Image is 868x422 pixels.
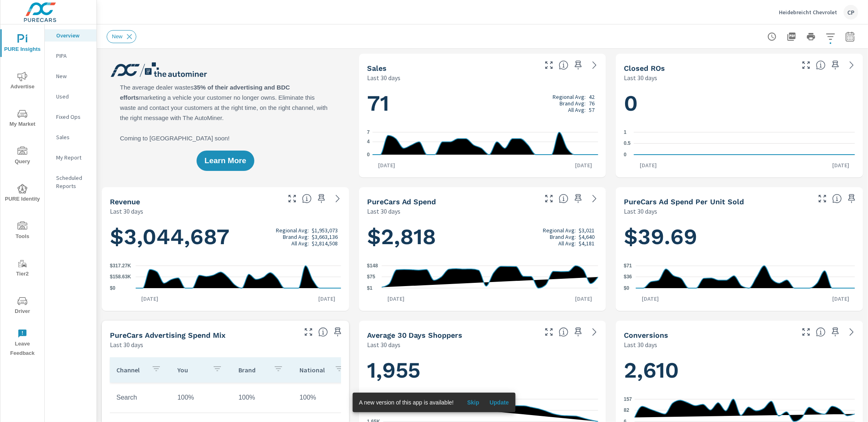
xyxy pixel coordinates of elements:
[3,109,42,129] span: My Market
[624,356,855,384] h1: 2,610
[367,407,380,413] text: 1.88K
[286,192,299,205] button: Make Fullscreen
[110,387,171,408] td: Search
[589,100,595,107] p: 76
[783,28,800,45] button: "Export Report to PDF"
[3,259,42,279] span: Tier2
[3,184,42,204] span: PURE Identity
[588,192,601,205] a: See more details in report
[331,192,344,205] a: See more details in report
[367,129,370,135] text: 7
[45,29,96,42] div: Overview
[107,33,127,39] span: New
[45,90,96,103] div: Used
[171,387,232,408] td: 100%
[110,340,143,350] p: Last 30 days
[3,296,42,316] span: Driver
[110,197,140,206] h5: Revenue
[542,192,555,205] button: Make Fullscreen
[110,331,225,339] h5: PureCars Advertising Spend Mix
[367,285,373,291] text: $1
[56,133,90,141] p: Sales
[624,407,630,413] text: 82
[367,152,370,157] text: 0
[367,64,387,72] h5: Sales
[803,28,819,45] button: Print Report
[45,131,96,143] div: Sales
[822,28,839,45] button: Apply Filters
[312,234,338,240] p: $3,663,136
[300,366,328,374] p: National
[315,192,328,205] span: Save this to your personalized report
[832,194,842,203] span: Average cost of advertising per each vehicle sold at the dealer over the selected date range. The...
[367,274,375,280] text: $75
[367,73,400,83] p: Last 30 days
[624,223,855,251] h1: $39.69
[624,90,855,117] h1: 0
[543,227,576,234] p: Regional Avg:
[367,90,598,117] h1: 71
[588,59,601,72] a: See more details in report
[579,227,595,234] p: $3,021
[624,263,632,269] text: $71
[559,327,568,337] span: A rolling 30 day total of daily Shoppers on the dealership website, averaged over the selected da...
[779,9,837,16] p: Heidebreicht Chevrolet
[542,59,555,72] button: Make Fullscreen
[624,64,665,72] h5: Closed ROs
[845,326,858,339] a: See more details in report
[45,172,96,192] div: Scheduled Reports
[558,240,576,247] p: All Avg:
[331,326,344,339] span: Save this to your personalized report
[110,206,143,216] p: Last 30 days
[107,30,136,43] div: New
[829,59,842,72] span: Save this to your personalized report
[624,340,657,350] p: Last 30 days
[842,28,858,45] button: Select Date Range
[359,399,454,406] span: A new version of this app is available!
[3,146,42,166] span: Query
[110,274,131,280] text: $158.63K
[579,240,595,247] p: $4,181
[177,366,206,374] p: You
[845,59,858,72] a: See more details in report
[367,197,436,206] h5: PureCars Ad Spend
[816,60,826,70] span: Number of Repair Orders Closed by the selected dealership group over the selected time range. [So...
[800,59,813,72] button: Make Fullscreen
[382,295,410,303] p: [DATE]
[3,34,42,54] span: PURE Insights
[816,327,826,337] span: The number of dealer-specified goals completed by a visitor. [Source: This data is provided by th...
[116,366,145,374] p: Channel
[0,24,44,361] div: nav menu
[276,227,309,234] p: Regional Avg:
[559,60,568,70] span: Number of vehicles sold by the dealership over the selected date range. [Source: This data is sou...
[624,129,627,135] text: 1
[624,396,632,402] text: 157
[367,331,463,339] h5: Average 30 Days Shoppers
[136,295,164,303] p: [DATE]
[550,234,576,240] p: Brand Avg:
[302,326,315,339] button: Make Fullscreen
[367,206,400,216] p: Last 30 days
[3,329,42,358] span: Leave Feedback
[45,151,96,164] div: My Report
[624,206,657,216] p: Last 30 days
[816,192,829,205] button: Make Fullscreen
[589,94,595,100] p: 42
[460,396,486,409] button: Skip
[486,396,512,409] button: Update
[318,327,328,337] span: This table looks at how you compare to the amount of budget you spend per channel as opposed to y...
[45,70,96,82] div: New
[197,151,254,171] button: Learn More
[560,100,586,107] p: Brand Avg:
[589,107,595,113] p: 57
[367,139,370,145] text: 4
[568,107,586,113] p: All Avg:
[826,295,855,303] p: [DATE]
[559,194,568,203] span: Total cost of media for all PureCars channels for the selected dealership group over the selected...
[283,234,309,240] p: Brand Avg:
[569,161,598,169] p: [DATE]
[313,295,341,303] p: [DATE]
[464,399,483,406] span: Skip
[624,197,744,206] h5: PureCars Ad Spend Per Unit Sold
[572,192,585,205] span: Save this to your personalized report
